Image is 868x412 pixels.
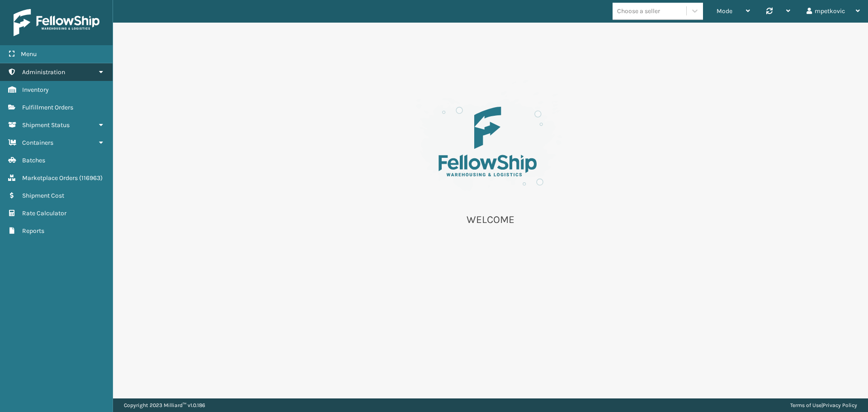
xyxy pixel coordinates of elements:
[823,402,857,408] a: Privacy Policy
[22,209,66,217] span: Rate Calculator
[717,7,732,15] span: Mode
[400,77,581,202] img: es-welcome.8eb42ee4.svg
[22,227,44,235] span: Reports
[22,86,49,94] span: Inventory
[14,9,99,36] img: logo
[22,68,65,76] span: Administration
[22,174,78,182] span: Marketplace Orders
[22,104,73,111] span: Fulfillment Orders
[22,192,64,199] span: Shipment Cost
[79,174,103,182] span: ( 116963 )
[21,50,37,58] span: Menu
[22,121,70,129] span: Shipment Status
[790,398,857,412] div: |
[22,156,45,164] span: Batches
[790,402,821,408] a: Terms of Use
[124,398,205,412] p: Copyright 2023 Milliard™ v 1.0.186
[617,6,660,16] div: Choose a seller
[400,213,581,227] p: WELCOME
[22,139,53,147] span: Containers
